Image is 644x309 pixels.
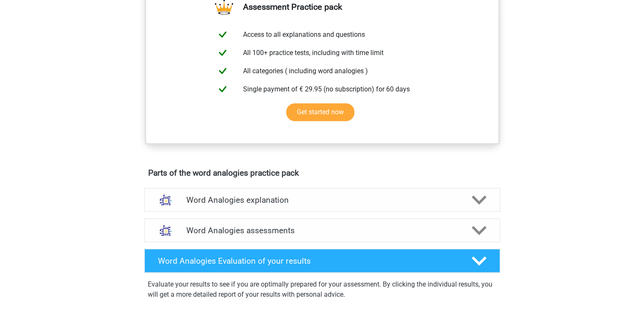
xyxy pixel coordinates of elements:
[148,168,496,178] h4: Parts of the word analogies practice pack
[141,249,503,273] a: Word Analogies Evaluation of your results
[186,195,458,205] h4: Word Analogies explanation
[158,256,458,266] h4: Word Analogies Evaluation of your results
[141,218,503,242] a: assessments Word Analogies assessments
[155,220,177,241] img: word analogies assessments
[286,103,354,121] a: Get started now
[186,226,458,235] h4: Word Analogies assessments
[141,188,503,212] a: explanations Word Analogies explanation
[155,189,177,211] img: word analogies explanations
[148,279,497,300] p: Evaluate your results to see if you are optimally prepared for your assessment. By clicking the i...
